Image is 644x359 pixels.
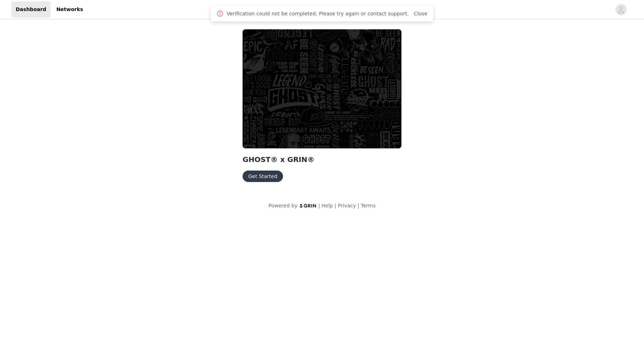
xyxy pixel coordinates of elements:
span: Powered by [268,203,297,208]
a: Terms [361,203,375,208]
span: | [335,203,336,208]
div: avatar [618,4,624,15]
a: Privacy [338,203,356,208]
img: logo [299,203,317,208]
a: Help [322,203,333,208]
h2: GHOST® x GRIN® [243,154,401,165]
img: GHOST [243,29,401,148]
span: Verification could not be completed. Please try again or contact support. [226,10,409,18]
span: | [318,203,320,208]
a: Close [414,11,427,16]
span: | [357,203,359,208]
a: Dashboard [11,1,50,18]
a: Networks [52,1,87,18]
button: Get Started [243,171,283,182]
